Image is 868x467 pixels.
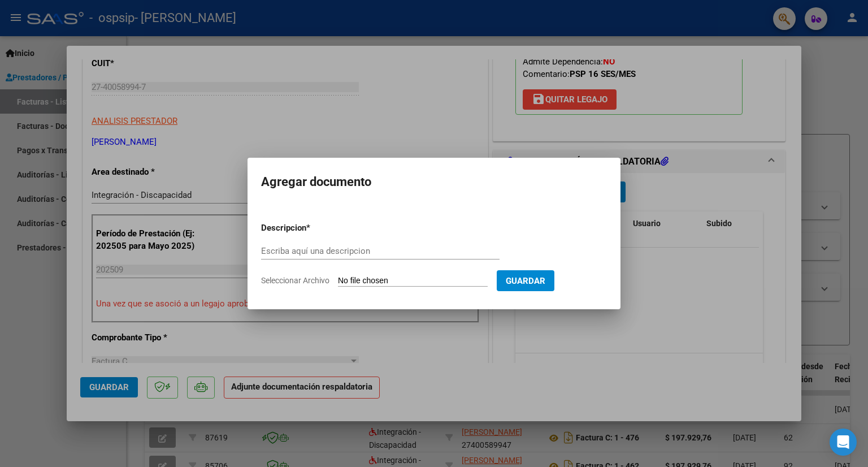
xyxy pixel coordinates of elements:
button: Guardar [497,270,554,291]
span: Seleccionar Archivo [261,276,329,285]
h2: Agregar documento [261,171,607,193]
div: Open Intercom Messenger [830,429,857,456]
p: Descripcion [261,222,365,235]
span: Guardar [506,276,545,286]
